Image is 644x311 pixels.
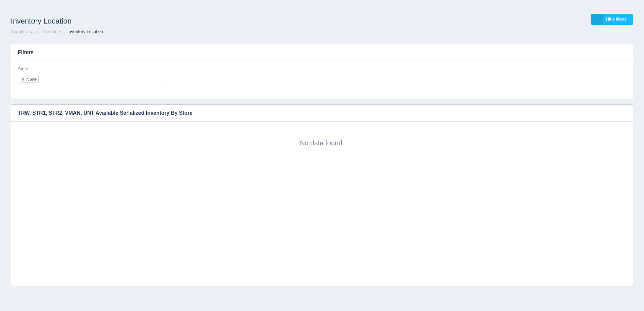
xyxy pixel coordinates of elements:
[18,66,28,72] label: Store
[43,29,61,34] a: Inventory
[11,44,633,61] h3: Filters
[62,29,103,35] li: Inventory Location
[11,29,37,34] a: Supply Chain
[11,105,612,122] h3: TRW, STR1, STR2, VMAN, UNT Available Serialized Inventory By Store
[606,16,626,22] span: Hide filters
[591,14,633,25] a: Hide filters
[18,128,626,148] div: No data found.
[26,77,37,81] div: None
[11,14,322,29] h1: Inventory Location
